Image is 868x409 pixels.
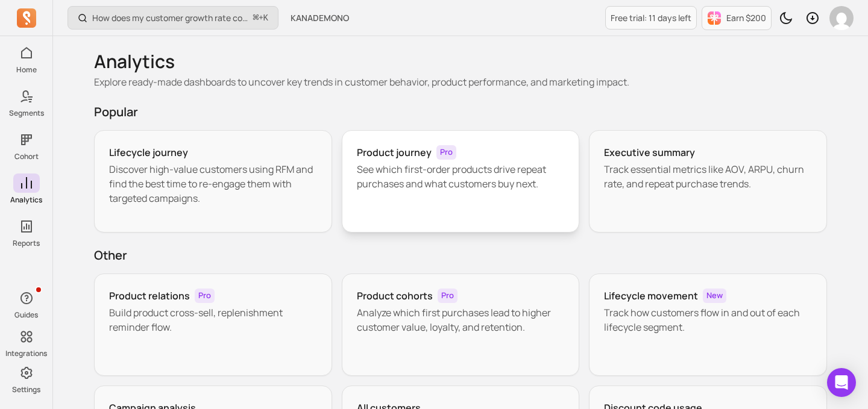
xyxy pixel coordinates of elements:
kbd: ⌘ [253,11,259,26]
h1: Analytics [94,51,827,72]
kbd: K [263,13,268,23]
button: Toggle dark mode [774,6,798,30]
img: avatar [829,6,854,30]
span: Pro [436,145,456,160]
h3: Lifecycle journey [109,145,188,160]
p: Guides [14,310,38,320]
button: KANADEMONO [283,7,356,29]
h3: Product journey [357,145,432,160]
button: Earn $200 [702,6,772,30]
p: Track essential metrics like AOV, ARPU, churn rate, and repeat purchase trends. [604,162,812,191]
span: Pro [438,289,458,303]
div: Open Intercom Messenger [827,368,856,397]
a: Executive summaryTrack essential metrics like AOV, ARPU, churn rate, and repeat purchase trends. [589,130,827,233]
p: Reports [13,239,40,248]
h3: Product relations [109,289,190,303]
p: Analytics [10,195,42,205]
p: Track how customers flow in and out of each lifecycle segment. [604,305,812,334]
p: Settings [12,385,40,395]
h3: Lifecycle movement [604,289,698,303]
a: Product relationsProBuild product cross-sell, replenishment reminder flow. [94,273,332,376]
span: Pro [195,289,215,303]
span: + [253,11,268,24]
p: Explore ready-made dashboards to uncover key trends in customer behavior, product performance, an... [94,75,827,89]
h2: Popular [94,104,827,120]
p: Free trial: 11 days left [611,12,691,24]
p: See which first-order products drive repeat purchases and what customers buy next. [357,162,565,191]
p: Analyze which first purchases lead to higher customer value, loyalty, and retention. [357,305,565,334]
a: Product journeyProSee which first-order products drive repeat purchases and what customers buy next. [342,130,580,233]
a: Free trial: 11 days left [605,6,697,30]
h3: Executive summary [604,145,695,160]
p: Build product cross-sell, replenishment reminder flow. [109,305,317,334]
a: Lifecycle movementNewTrack how customers flow in and out of each lifecycle segment. [589,273,827,376]
p: Segments [9,108,44,118]
p: Integrations [5,349,47,358]
p: Earn $200 [726,12,766,24]
p: Cohort [14,152,39,161]
button: Guides [13,286,40,322]
span: New [703,289,726,303]
a: Lifecycle journeyDiscover high-value customers using RFM and find the best time to re-engage them... [94,130,332,233]
p: Discover high-value customers using RFM and find the best time to re-engage them with targeted ca... [109,162,317,205]
h2: Other [94,247,827,264]
h3: Product cohorts [357,289,433,303]
button: How does my customer growth rate compare to similar stores?⌘+K [68,6,278,30]
p: Home [16,65,37,75]
span: KANADEMONO [291,12,349,24]
p: How does my customer growth rate compare to similar stores? [92,12,248,24]
a: Product cohortsProAnalyze which first purchases lead to higher customer value, loyalty, and reten... [342,273,580,376]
